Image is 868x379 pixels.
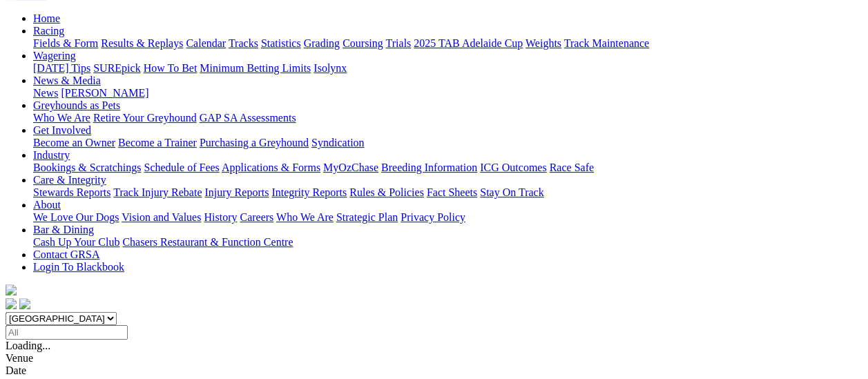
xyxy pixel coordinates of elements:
a: Cash Up Your Club [33,236,119,248]
div: Industry [33,162,862,174]
a: History [204,211,237,223]
a: Greyhounds as Pets [33,99,120,111]
a: [PERSON_NAME] [61,87,148,99]
a: Weights [525,37,561,49]
a: Who We Are [276,211,334,223]
a: Track Maintenance [564,37,649,49]
img: logo-grsa-white.png [6,284,17,295]
a: Wagering [33,50,76,61]
a: Stewards Reports [33,186,110,198]
a: Privacy Policy [401,211,465,223]
div: Venue [6,352,862,365]
span: Loading... [6,340,50,351]
a: Applications & Forms [222,162,320,173]
a: Purchasing a Greyhound [200,137,309,148]
a: Get Involved [33,124,91,136]
a: Contact GRSA [33,249,99,260]
a: Careers [240,211,273,223]
a: Track Injury Rebate [113,186,202,198]
a: MyOzChase [323,162,378,173]
a: Who We Are [33,112,90,124]
a: Tracks [229,37,258,49]
a: Strategic Plan [336,211,398,223]
a: Stay On Track [480,186,543,198]
img: twitter.svg [19,298,30,309]
div: Bar & Dining [33,236,862,249]
a: Schedule of Fees [144,162,219,173]
div: Care & Integrity [33,186,862,199]
a: How To Bet [144,62,197,74]
a: Breeding Information [381,162,477,173]
img: facebook.svg [6,298,17,309]
a: ICG Outcomes [480,162,546,173]
div: Get Involved [33,137,862,149]
a: Rules & Policies [349,186,424,198]
div: Racing [33,37,862,50]
a: Chasers Restaurant & Function Centre [122,236,293,248]
a: Fact Sheets [427,186,477,198]
a: Calendar [186,37,226,49]
a: Statistics [261,37,301,49]
a: Home [33,12,60,24]
a: Isolynx [314,62,347,74]
a: Coursing [343,37,383,49]
a: News [33,87,58,99]
a: News & Media [33,75,101,86]
a: Trials [385,37,411,49]
a: Race Safe [549,162,593,173]
a: Bar & Dining [33,224,94,235]
a: Grading [304,37,340,49]
div: Date [6,365,862,377]
div: Greyhounds as Pets [33,112,862,124]
a: SUREpick [93,62,140,74]
a: Vision and Values [122,211,201,223]
a: About [33,199,61,211]
a: GAP SA Assessments [200,112,296,124]
a: Racing [33,25,64,37]
a: Login To Blackbook [33,261,124,273]
a: Results & Replays [101,37,183,49]
a: We Love Our Dogs [33,211,119,223]
div: Wagering [33,62,862,75]
a: Fields & Form [33,37,98,49]
a: Industry [33,149,70,161]
a: Injury Reports [204,186,269,198]
a: Syndication [311,137,364,148]
a: 2025 TAB Adelaide Cup [414,37,523,49]
a: Become an Owner [33,137,115,148]
a: Care & Integrity [33,174,106,186]
a: Become a Trainer [118,137,197,148]
a: Retire Your Greyhound [93,112,197,124]
a: Minimum Betting Limits [200,62,311,74]
div: About [33,211,862,224]
div: News & Media [33,87,862,99]
a: [DATE] Tips [33,62,90,74]
input: Select date [6,325,128,340]
a: Bookings & Scratchings [33,162,141,173]
a: Integrity Reports [271,186,347,198]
